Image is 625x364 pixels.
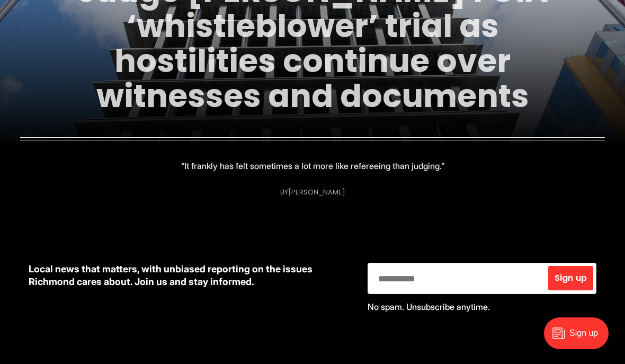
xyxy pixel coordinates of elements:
div: By [280,188,345,196]
button: Sign up [548,266,593,290]
span: Sign up [555,274,587,282]
p: “It frankly has felt sometimes a lot more like refereeing than judging.” [181,158,444,173]
a: [PERSON_NAME] [288,187,345,197]
span: No spam. Unsubscribe anytime. [368,301,490,312]
p: Local news that matters, with unbiased reporting on the issues Richmond cares about. Join us and ... [29,263,351,288]
iframe: portal-trigger [535,312,625,364]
